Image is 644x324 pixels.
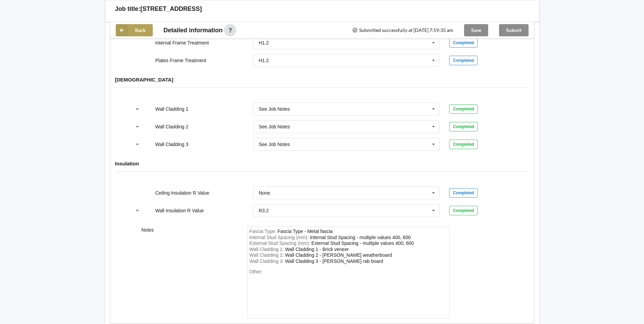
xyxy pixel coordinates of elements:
[115,160,529,167] h4: Insulation
[259,107,290,111] div: See Job Notes
[155,58,206,63] label: Plates Frame Treatment
[449,56,478,65] div: Completed
[352,28,453,33] span: Submitted successfully at [DATE] 7:59:35 am
[449,206,478,215] div: Completed
[131,204,144,217] button: reference-toggle
[259,208,269,213] div: R3.2
[449,122,478,131] div: Completed
[164,27,223,33] span: Detailed information
[131,138,144,150] button: reference-toggle
[155,124,188,129] label: Wall Cladding 2
[278,229,333,234] div: FasciaType
[115,5,141,13] h3: Job title:
[155,208,204,213] label: Wall Insulation R Value
[310,235,411,240] div: InternalStudSpacing
[250,235,310,240] span: Internal Stud Spacing (mm) :
[250,258,285,264] span: Wall Cladding 3 :
[131,103,144,115] button: reference-toggle
[141,5,202,13] h3: [STREET_ADDRESS]
[247,227,450,319] form: notes-field
[131,121,144,133] button: reference-toggle
[449,140,478,149] div: Completed
[259,142,290,147] div: See Job Notes
[285,252,392,258] div: WallCladding2
[155,142,188,147] label: Wall Cladding 3
[311,240,414,246] div: ExternalStudSpacing
[449,188,478,198] div: Completed
[137,227,243,319] div: Notes
[116,24,153,36] button: Back
[115,76,529,83] h4: [DEMOGRAPHIC_DATA]
[259,191,270,195] div: None
[155,190,209,196] label: Ceiling Insulation R Value
[449,38,478,48] div: Completed
[259,58,269,63] div: H1.2
[250,247,285,252] span: Wall Cladding 1 :
[250,269,263,274] span: Other:
[449,104,478,114] div: Completed
[250,252,285,258] span: Wall Cladding 2 :
[155,106,188,112] label: Wall Cladding 1
[259,124,290,129] div: See Job Notes
[250,240,312,246] span: External Stud Spacing (mm) :
[250,229,278,234] span: Fascia Type :
[259,40,269,45] div: H1.2
[285,258,383,264] div: WallCladding3
[285,247,349,252] div: WallCladding1
[155,40,209,46] label: Internal Frame Treatment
